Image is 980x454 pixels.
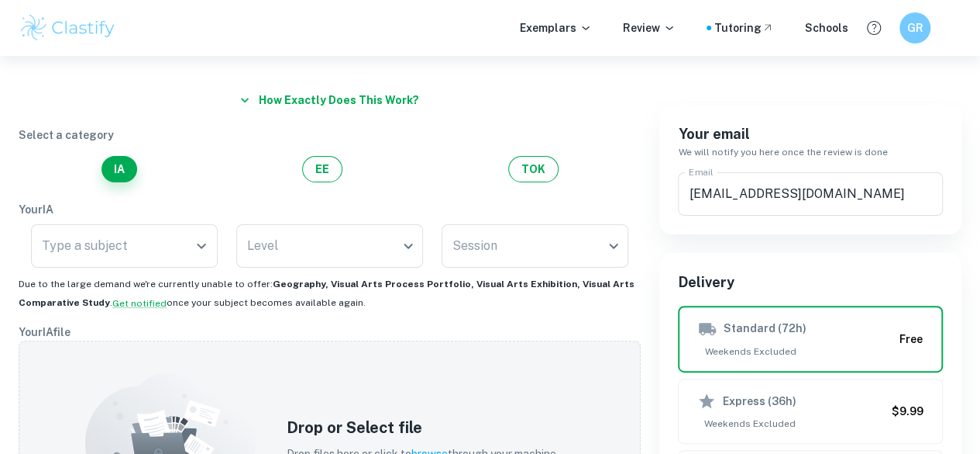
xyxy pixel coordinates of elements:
a: Schools [805,19,848,36]
button: Help and Feedback [861,15,887,41]
h6: $9.99 [892,403,923,420]
button: IA [101,156,137,182]
span: Weekends Excluded [698,345,893,359]
h6: We will notify you here once the review is done [678,145,943,160]
button: TOK [508,156,559,182]
button: GR [899,12,930,43]
input: We'll contact you here [678,172,943,216]
h6: Express (36h) [722,393,796,410]
p: Review [623,19,676,36]
button: EE [302,156,342,182]
span: Weekends Excluded [697,417,885,431]
img: Clastify logo [19,12,117,43]
p: Exemplars [520,19,592,36]
span: Due to the large demand we're currently unable to offer: . once your subject becomes available ag... [19,279,634,308]
a: Tutoring [714,19,774,36]
label: Email [689,165,714,178]
h6: Your email [678,123,943,145]
button: Express (36h)Weekends Excluded$9.99 [678,379,943,444]
p: Select a category [19,126,641,144]
button: Get notified [112,296,167,310]
h6: Free [899,331,923,348]
b: Geography, Visual Arts Process Portfolio, Visual Arts Exhibition, Visual Arts Comparative Study [19,279,634,308]
h6: Delivery [678,272,943,293]
h5: Drop or Select file [287,416,556,439]
button: Standard (72h)Weekends ExcludedFree [678,306,943,373]
h6: GR [906,19,924,36]
p: Your IA file [19,324,641,341]
button: Open [191,235,212,257]
button: How exactly does this work? [234,86,425,114]
h6: Standard (72h) [723,320,806,338]
p: Your IA [19,201,641,218]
